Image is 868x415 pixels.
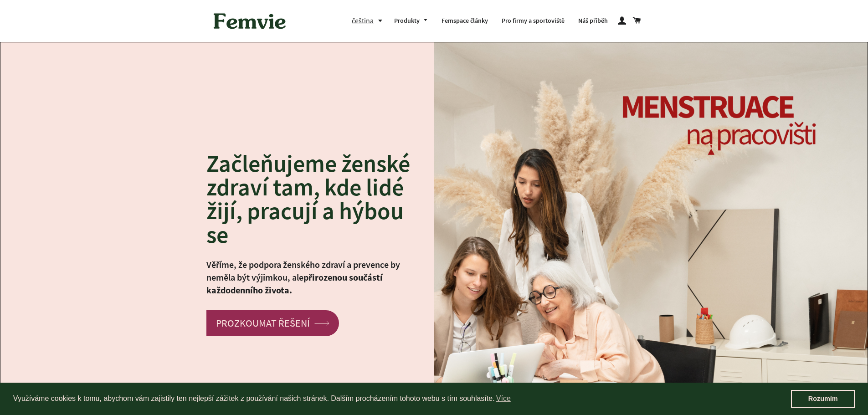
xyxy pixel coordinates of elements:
img: Femvie [209,7,291,35]
a: Pro firmy a sportoviště [495,9,571,33]
a: PROZKOUMAT ŘEŠENÍ [206,310,339,336]
h2: Začleňujeme ženské zdraví tam, kde lidé žijí, pracují a hýbou se [206,152,421,246]
a: dismiss cookie message [791,390,855,408]
a: Produkty [387,9,435,33]
a: Femspace články [435,9,495,33]
strong: přirozenou součástí každodenního života. [206,272,383,296]
span: Využíváme cookies k tomu, abychom vám zajistily ten nejlepší zážitek z používání našich stránek. ... [13,392,791,405]
button: čeština [352,15,387,27]
p: Věříme, že podpora ženského zdraví a prevence by neměla být výjimkou, ale [206,258,421,297]
a: learn more about cookies [495,392,512,405]
a: Náš příběh [571,9,615,33]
